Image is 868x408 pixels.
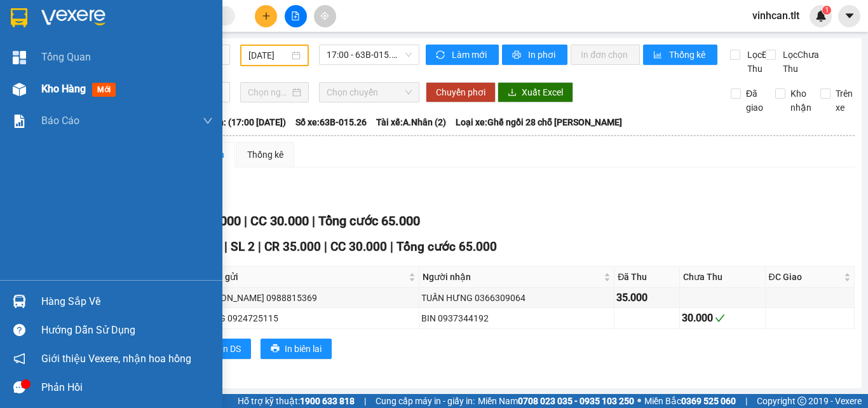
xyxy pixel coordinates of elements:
[508,88,517,98] span: download
[92,83,116,97] span: mới
[423,270,601,284] span: Người nhận
[522,85,563,99] span: Xuất Excel
[327,45,412,64] span: 17:00 - 63B-015.26
[231,239,255,254] span: SL 2
[637,398,641,404] span: ⚪️
[41,378,213,397] div: Phản hồi
[741,87,768,115] span: Đã giao
[528,48,557,62] span: In phơi
[41,321,213,340] div: Hướng dẫn sử dụng
[681,396,736,406] strong: 0369 525 060
[250,213,309,229] span: CC 30.000
[13,324,25,336] span: question-circle
[498,82,573,102] button: downloadXuất Excel
[41,83,86,95] span: Kho hàng
[255,5,277,27] button: plus
[643,45,717,65] button: bar-chartThống kê
[421,291,612,305] div: TUẤN HƯNG 0366309064
[11,8,27,27] img: logo-vxr
[291,11,300,20] span: file-add
[797,397,806,405] span: copyright
[285,342,322,356] span: In biên lai
[742,48,775,76] span: Lọc Đã Thu
[571,45,640,65] button: In đơn chọn
[745,394,747,408] span: |
[196,339,251,359] button: printerIn DS
[715,313,725,323] span: check
[376,115,446,129] span: Tài xế: A.Nhân (2)
[502,45,567,65] button: printerIn phơi
[41,292,213,311] div: Hàng sắp về
[653,50,664,60] span: bar-chart
[644,394,736,408] span: Miền Bắc
[13,295,26,308] img: warehouse-icon
[300,396,355,406] strong: 1900 633 818
[778,48,821,76] span: Lọc Chưa Thu
[285,5,307,27] button: file-add
[742,8,810,24] span: vinhcan.tlt
[262,11,271,20] span: plus
[13,115,26,128] img: solution-icon
[397,239,497,254] span: Tổng cước 65.000
[238,394,355,408] span: Hỗ trợ kỹ thuật:
[436,50,447,60] span: sync
[41,351,191,367] span: Giới thiệu Vexere, nhận hoa hồng
[844,10,855,22] span: caret-down
[224,239,227,254] span: |
[364,394,366,408] span: |
[327,83,412,102] span: Chọn chuyến
[376,394,475,408] span: Cung cấp máy in - giấy in:
[426,82,496,102] button: Chuyển phơi
[616,290,677,306] div: 35.000
[196,291,417,305] div: [PERSON_NAME] 0988815369
[13,83,26,96] img: warehouse-icon
[193,115,286,129] span: Chuyến: (17:00 [DATE])
[248,48,289,62] input: 07/09/2022
[220,342,241,356] span: In DS
[258,239,261,254] span: |
[198,270,406,284] span: Người gửi
[13,51,26,64] img: dashboard-icon
[248,85,290,99] input: Chọn ngày
[320,11,329,20] span: aim
[822,6,831,15] sup: 1
[680,267,766,288] th: Chưa Thu
[13,353,25,365] span: notification
[831,87,858,115] span: Trên xe
[390,239,393,254] span: |
[682,310,763,326] div: 30.000
[518,396,634,406] strong: 0708 023 035 - 0935 103 250
[247,148,283,162] div: Thống kê
[244,213,247,229] span: |
[614,267,680,288] th: Đã Thu
[769,270,841,284] span: ĐC Giao
[838,5,860,27] button: caret-down
[426,45,499,65] button: syncLàm mới
[295,115,367,129] span: Số xe: 63B-015.26
[512,50,523,60] span: printer
[824,6,829,15] span: 1
[421,311,612,325] div: BIN 0937344192
[196,311,417,325] div: TRUNG 0924725115
[815,10,827,22] img: icon-new-feature
[330,239,387,254] span: CC 30.000
[13,381,25,393] span: message
[669,48,707,62] span: Thống kê
[785,87,817,115] span: Kho nhận
[261,339,332,359] button: printerIn biên lai
[478,394,634,408] span: Miền Nam
[41,49,91,65] span: Tổng Quan
[203,116,213,126] span: down
[41,113,79,129] span: Báo cáo
[324,239,327,254] span: |
[456,115,622,129] span: Loại xe: Ghế ngồi 28 chỗ [PERSON_NAME]
[318,213,420,229] span: Tổng cước 65.000
[452,48,489,62] span: Làm mới
[314,5,336,27] button: aim
[264,239,321,254] span: CR 35.000
[312,213,315,229] span: |
[271,344,280,354] span: printer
